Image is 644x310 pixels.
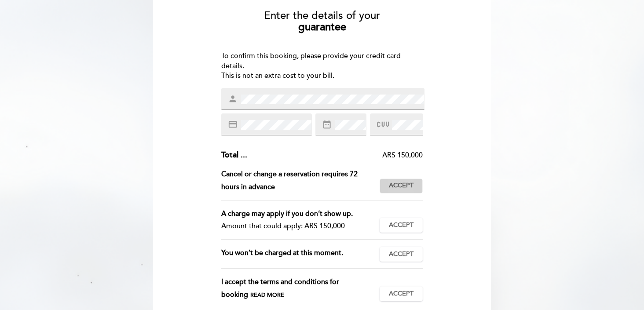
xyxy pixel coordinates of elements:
span: Accept [389,221,413,230]
i: person [228,94,238,104]
div: You won’t be charged at this moment. [221,247,380,262]
div: Cancel or change a reservation requires 72 hours in advance [221,168,380,193]
i: credit_card [228,120,238,129]
button: Accept [380,286,423,301]
div: To confirm this booking, please provide your credit card details. This is not an extra cost to yo... [221,51,423,81]
span: Accept [389,289,413,299]
i: date_range [322,120,332,129]
span: Accept [389,250,413,259]
div: ARS 150,000 [247,150,423,160]
span: Accept [389,181,413,190]
button: Accept [380,218,423,233]
span: Read more [250,292,284,299]
span: Enter the details of your [264,9,380,22]
b: guarantee [298,21,346,33]
button: Accept [380,179,423,193]
button: Accept [380,247,423,262]
div: Amount that could apply: ARS 150,000 [221,220,373,233]
span: Total ... [221,150,247,160]
div: A charge may apply if you don’t show up. [221,208,373,220]
div: I accept the terms and conditions for booking [221,276,380,301]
